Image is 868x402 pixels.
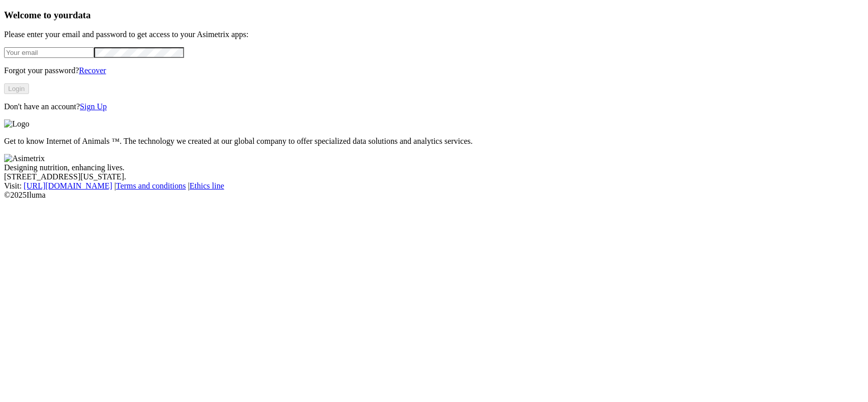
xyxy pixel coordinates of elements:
p: Don't have an account? [4,102,864,111]
p: Please enter your email and password to get access to your Asimetrix apps: [4,30,864,39]
a: Recover [79,66,106,75]
div: [STREET_ADDRESS][US_STATE]. [4,172,864,181]
span: data [73,10,91,20]
img: Asimetrix [4,154,45,163]
input: Your email [4,47,94,58]
div: Visit : | | [4,181,864,191]
button: Login [4,83,29,94]
a: [URL][DOMAIN_NAME] [24,181,112,190]
div: © 2025 Iluma [4,191,864,200]
p: Get to know Internet of Animals ™. The technology we created at our global company to offer speci... [4,137,864,146]
div: Designing nutrition, enhancing lives. [4,163,864,172]
a: Ethics line [190,181,224,190]
h3: Welcome to your [4,10,864,21]
a: Terms and conditions [116,181,186,190]
p: Forgot your password? [4,66,864,75]
a: Sign Up [80,102,107,111]
img: Logo [4,119,29,129]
